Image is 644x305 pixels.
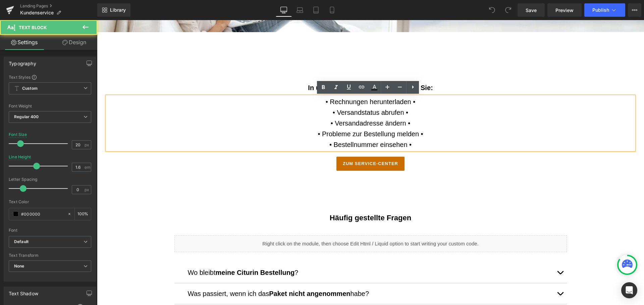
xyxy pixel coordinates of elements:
div: Font [9,228,91,233]
b: Regular 400 [14,114,39,119]
strong: In unserem Service-Center können Sie: [211,64,336,71]
b: Häufig gestellte Fragen [233,194,314,202]
a: Preview [547,3,582,17]
span: Preview [555,7,574,14]
p: • Versandstatus abrufen • [10,87,537,98]
a: Landing Pages [20,3,97,9]
button: Undo [485,3,499,17]
i: Default [14,239,29,245]
span: Publish [592,7,609,13]
div: Font Weight [9,104,91,108]
span: • Bestellnummer einsehen • [232,121,315,128]
div: Text Transform [9,253,91,258]
a: Tablet [308,3,324,17]
span: px [85,187,90,192]
a: New Library [97,3,130,17]
b: Custom [22,86,38,91]
button: Redo [501,3,515,17]
span: Kundenservice [20,10,54,15]
span: Text Block [19,25,47,30]
a: Mobile [324,3,340,17]
p: Wo bleibt ? [91,247,457,258]
a: ZUM SERVICE-CENTER [239,137,308,151]
span: Save [526,7,537,14]
span: ZUM SERVICE-CENTER [246,140,301,147]
span: em [85,165,90,169]
div: Text Shadow [9,287,38,296]
div: Open Intercom Messenger [621,282,637,298]
button: More [628,3,641,17]
a: Laptop [292,3,308,17]
div: Text Color [9,200,91,204]
div: Typography [9,57,36,66]
b: meine Citurin Bestellung [119,249,198,256]
span: Library [110,7,126,13]
button: Publish [584,3,625,17]
div: % [75,208,91,220]
div: Letter Spacing [9,177,91,182]
input: Color [21,210,64,218]
b: Paket nicht angenommen [172,270,253,277]
div: Line Height [9,155,31,159]
b: None [14,263,24,269]
a: Desktop [276,3,292,17]
p: • Rechnungen herunterladen • [10,76,537,87]
div: Font Size [9,132,27,137]
p: Was passiert, wenn ich das habe? [91,268,457,279]
span: • Probleme zur Bestellung melden • [221,110,326,118]
span: px [85,143,90,147]
a: Design [50,35,99,50]
span: • Versandadresse ändern • [234,99,314,107]
div: Text Styles [9,74,91,80]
